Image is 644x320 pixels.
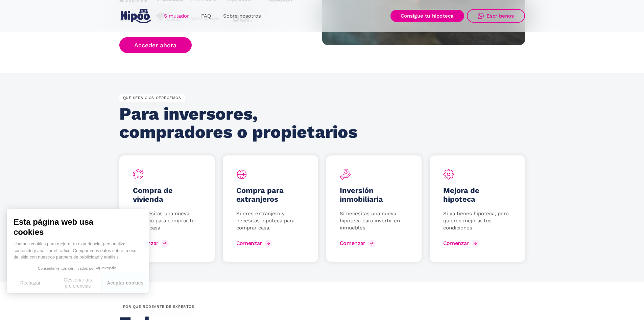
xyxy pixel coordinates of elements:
h5: Compra para extranjeros [236,186,305,204]
div: QUÉ SERVICIOS OFRECEMOS [119,94,185,102]
p: Si ya tienes hipoteca, pero quieres mejorar tus condiciones. [443,210,511,231]
a: Escríbenos [467,9,525,23]
p: Si eres extranjero y necesitas hipoteca para comprar casa. [236,210,305,231]
h5: Compra de vivienda [133,186,201,204]
h2: Para inversores, compradores o propietarios [119,105,362,141]
div: Comenzar [443,240,469,246]
a: Comenzar [133,238,170,249]
a: home [119,6,152,26]
div: Comenzar [236,240,262,246]
p: Si necesitas una nueva hipoteca para invertir en inmuebles. [340,210,408,231]
a: Comenzar [443,238,481,249]
a: Comenzar [340,238,377,249]
div: Escríbenos [486,13,514,19]
a: Comenzar [236,238,274,249]
a: Sobre nosotros [217,9,267,23]
div: Comenzar [340,240,365,246]
a: FAQ [195,9,217,23]
a: Simulador [158,9,195,23]
p: Si necesitas una nueva hipoteca para comprar tu futura casa. [133,210,201,231]
a: Consigue tu hipoteca [390,10,464,22]
h5: Mejora de hipoteca [443,186,511,204]
div: por QUÉ rodearte de expertos [119,302,198,311]
a: Acceder ahora [119,37,192,53]
h5: Inversión inmobiliaria [340,186,408,204]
